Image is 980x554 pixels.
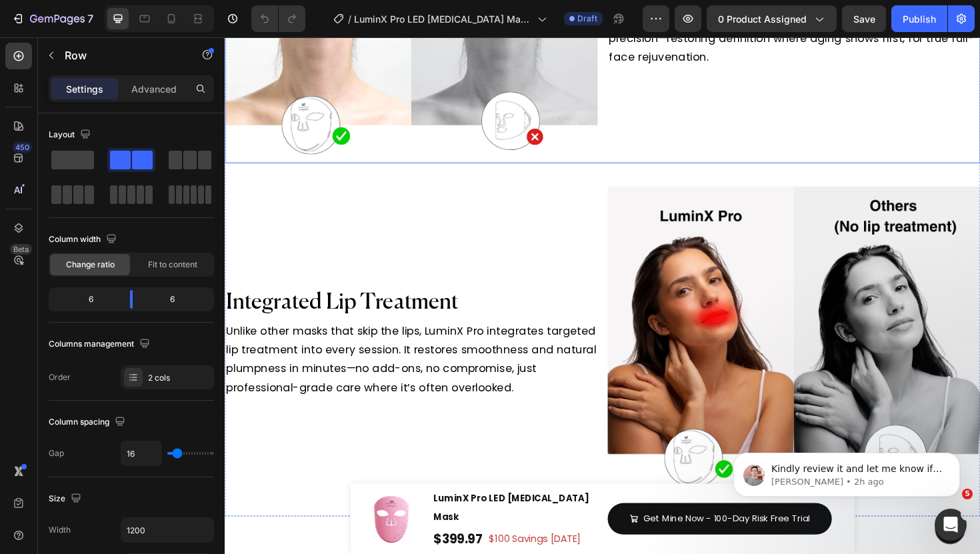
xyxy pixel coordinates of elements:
span: Change ratio [66,259,115,271]
iframe: Design area [225,37,980,554]
span: Save [853,13,875,25]
div: 2 cols [148,372,211,384]
div: Column width [49,231,119,249]
strong: LuminX Pro LED [MEDICAL_DATA] Mask [221,481,385,515]
div: Layout [49,126,93,144]
input: Auto [121,441,161,465]
div: Columns management [49,335,153,353]
div: 6 [143,290,211,309]
iframe: Intercom live chat [935,509,967,541]
div: Column spacing [49,413,128,431]
span: Fit to content [148,259,197,271]
span: LuminX Pro LED [MEDICAL_DATA] Mask | Revised Product Page - Phase 2 [354,12,532,26]
button: 7 [5,5,99,32]
button: Save [842,5,886,32]
div: Gap [49,447,64,459]
img: gempages_499023076877403366-d8a67ef4-ccd6-4c1c-97f7-25ee5076401b.jpg [405,158,800,486]
span: 0 product assigned [718,12,807,26]
div: 6 [51,290,119,309]
p: Settings [66,82,103,96]
div: 450 [13,142,32,153]
span: Draft [577,13,597,25]
span: Integrated Lip Treatment [1,269,247,293]
div: Width [49,524,71,536]
div: Undo/Redo [251,5,305,32]
span: / [348,12,351,26]
button: Publish [891,5,947,32]
iframe: Intercom notifications message [713,425,980,518]
p: 7 [87,11,93,27]
span: Unlike other masks that skip the lips, LuminX Pro integrates targeted lip treatment into every se... [1,303,393,378]
p: Row [65,47,178,63]
input: Auto [121,518,213,542]
span: 5 [962,489,973,499]
button: 0 product assigned [707,5,837,32]
div: Beta [10,244,32,255]
div: Order [49,371,71,383]
div: Publish [903,12,936,26]
p: Advanced [131,82,177,96]
div: Size [49,490,84,508]
img: gempages_499023076877403366-4b787f62-32d5-4af9-a5b3-5e0748c4d822.png [149,483,203,537]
